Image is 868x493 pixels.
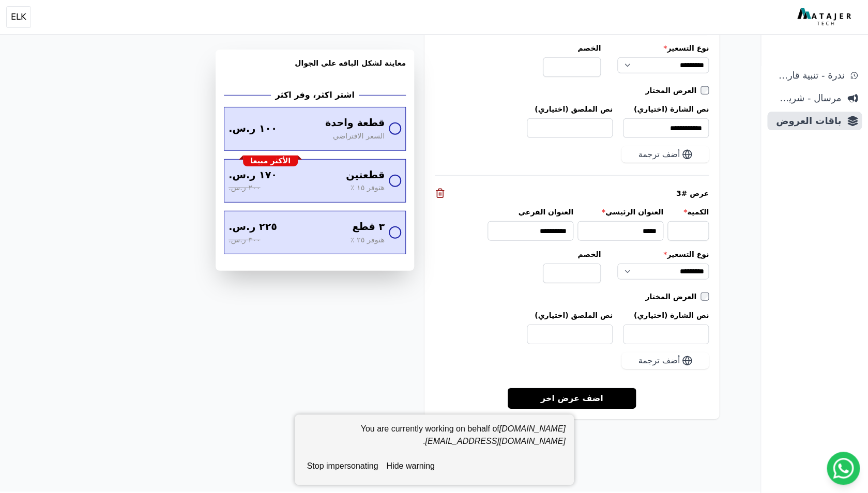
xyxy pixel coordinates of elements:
button: أضف ترجمة [621,352,709,369]
label: الخصم [543,43,601,53]
span: أضف ترجمة [638,355,680,367]
label: العرض المختار [645,85,701,96]
span: ٢٢٥ ر.س. [229,220,277,235]
span: ٣٠٠ ر.س. [229,235,260,246]
label: نص الشارة (اختياري) [623,310,709,320]
span: ELK [11,11,26,23]
span: ١٧٠ ر.س. [229,168,277,183]
label: نوع التسعير [617,249,709,259]
button: hide warning [382,456,438,476]
h2: اشتر اكثر، وفر اكثر [275,89,354,101]
label: الخصم [543,249,601,259]
label: نص الشارة (اختياري) [623,104,709,114]
span: هتوفر ١٥ ٪ [350,182,385,194]
span: أضف ترجمة [638,148,680,161]
span: مرسال - شريط دعاية [771,91,841,105]
div: عرض #3 [435,188,709,198]
span: السعر الافتراضي [333,131,385,142]
button: stop impersonating [303,456,383,476]
span: ندرة - تنبية قارب علي النفاذ [771,68,844,83]
span: ٣ قطع [352,220,385,235]
label: نوع التسعير [617,43,709,53]
label: العرض المختار [645,291,701,302]
span: قطعة واحدة [325,116,385,131]
button: أضف ترجمة [621,146,709,163]
a: اضف عرض اخر [508,388,636,409]
span: هتوفر ٢٥ ٪ [350,235,385,246]
div: You are currently working on behalf of . [303,423,566,456]
button: ELK [6,6,31,28]
span: ٢٠٠ ر.س. [229,182,260,194]
label: الكمية [667,207,709,217]
img: MatajerTech Logo [797,8,854,26]
h3: معاينة لشكل الباقه علي الجوال [224,58,406,81]
label: العنوان الفرعي [488,207,573,217]
span: قطعتين [346,168,385,183]
label: نص الملصق (اختياري) [527,104,613,114]
span: باقات العروض [771,114,841,128]
label: نص الملصق (اختياري) [527,310,613,320]
span: ١٠٠ ر.س. [229,121,277,136]
label: العنوان الرئيسي [577,207,663,217]
div: الأكثر مبيعا [243,156,298,167]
